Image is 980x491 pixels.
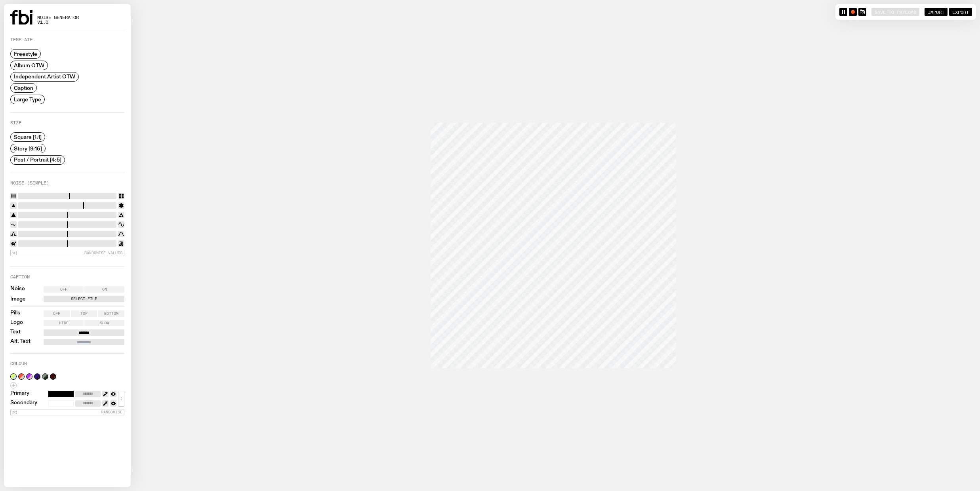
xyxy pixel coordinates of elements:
span: Caption [14,85,33,91]
span: Noise Generator [37,15,79,20]
span: Off [60,287,67,291]
span: Independent Artist OTW [14,74,75,80]
button: Randomise [10,409,124,415]
label: Logo [10,320,23,326]
label: Text [10,329,21,336]
span: Hide [59,321,69,325]
span: On [102,287,107,291]
span: Bottom [104,312,118,316]
label: Noise [10,286,25,293]
button: Export [949,8,972,16]
label: Caption [10,275,30,279]
label: Size [10,121,21,125]
span: Top [80,312,88,316]
label: Template [10,38,32,42]
label: Alt. Text [10,339,31,345]
span: Randomise [101,410,122,414]
label: Image [10,297,26,302]
span: Square [1:1] [14,134,42,140]
span: Post / Portrait [4:5] [14,157,61,163]
span: Show [100,321,109,325]
span: Album OTW [14,62,44,68]
span: Off [53,312,60,316]
span: Import [928,9,944,14]
label: Colour [10,362,27,366]
label: Noise (Simple) [10,181,49,185]
span: Save to Payload [875,9,916,14]
button: Import [925,8,948,16]
button: Save to Payload [871,8,919,16]
span: Export [952,9,969,14]
label: Secondary [10,400,37,407]
button: Randomise Values [10,250,124,256]
label: Pills [10,310,20,317]
button: ↕ [118,391,124,407]
label: Select File [45,296,123,302]
span: Randomise Values [84,251,122,255]
span: v1.0 [37,20,79,25]
span: Story [9:16] [14,145,42,151]
label: Primary [10,391,29,397]
span: Large Type [14,96,41,102]
span: Freestyle [14,51,37,57]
